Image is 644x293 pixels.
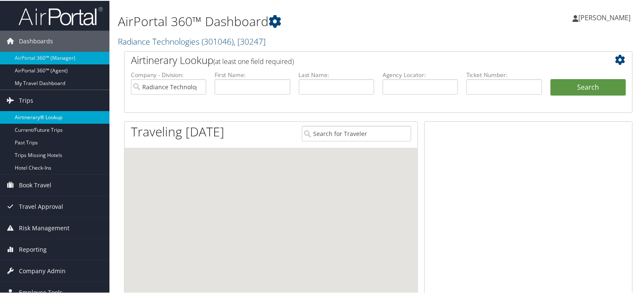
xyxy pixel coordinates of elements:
input: Search for Traveler [302,125,411,141]
span: Dashboards [19,30,53,51]
span: Travel Approval [19,195,63,216]
a: Radiance Technologies [118,35,266,46]
span: Risk Management [19,217,69,238]
h1: AirPortal 360™ Dashboard [118,12,465,29]
span: Reporting [19,238,47,259]
span: ( 301046 ) [202,35,234,46]
span: Book Travel [19,174,51,195]
label: Company - Division: [131,70,206,78]
span: [PERSON_NAME] [578,12,631,21]
h1: Traveling [DATE] [131,122,224,140]
label: First Name: [215,70,290,78]
label: Agency Locator: [383,70,458,78]
label: Last Name: [299,70,374,78]
span: , [ 30247 ] [234,35,266,46]
span: Company Admin [19,260,66,281]
label: Ticket Number: [466,70,542,78]
a: [PERSON_NAME] [572,4,639,29]
h2: Airtinerary Lookup [131,52,584,67]
span: Trips [19,89,33,110]
img: airportal-logo.png [19,5,103,25]
button: Search [551,78,626,95]
span: (at least one field required) [213,56,294,65]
